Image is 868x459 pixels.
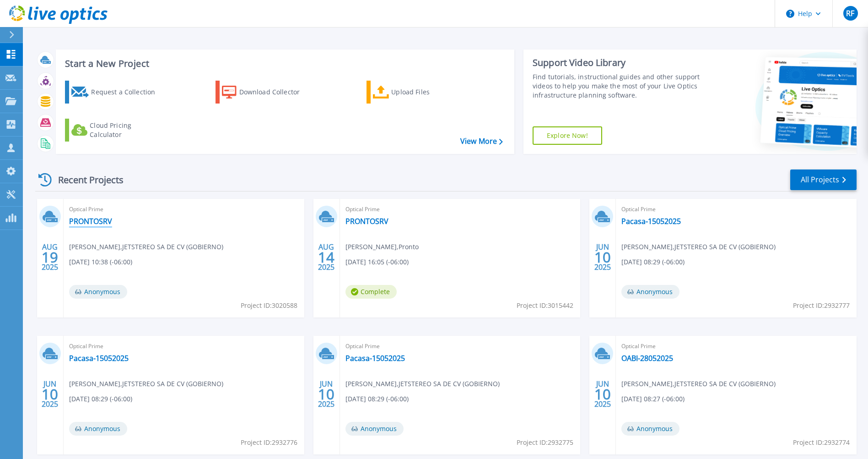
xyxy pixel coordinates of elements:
span: Anonymous [69,285,127,299]
span: [PERSON_NAME] , Pronto [345,242,419,252]
span: [DATE] 08:29 (-06:00) [621,257,685,267]
span: [PERSON_NAME] , JETSTEREO SA DE CV (GOBIERNO) [621,242,776,252]
span: Complete [345,285,397,299]
h3: Start a New Project [65,59,502,69]
span: RF [846,10,854,17]
a: Upload Files [367,81,469,104]
span: Project ID: 2932777 [793,301,850,311]
a: Cloud Pricing Calculator [65,119,167,142]
span: Project ID: 2932775 [517,437,573,448]
a: PRONTOSRV [345,217,388,226]
span: Project ID: 2932774 [793,437,850,448]
div: JUN 2025 [41,377,59,411]
span: 14 [318,253,334,261]
div: Request a Collection [91,83,164,101]
span: [PERSON_NAME] , JETSTEREO SA DE CV (GOBIERNO) [69,379,223,389]
a: Pacasa-15052025 [345,354,405,363]
a: All Projects [790,169,857,190]
div: JUN 2025 [318,377,335,411]
span: Optical Prime [621,341,851,351]
div: Download Collector [239,83,313,101]
span: [DATE] 08:29 (-06:00) [69,394,132,404]
span: [PERSON_NAME] , JETSTEREO SA DE CV (GOBIERNO) [69,242,223,252]
div: Find tutorials, instructional guides and other support videos to help you make the most of your L... [533,72,702,100]
span: Anonymous [345,422,404,436]
div: JUN 2025 [594,377,611,411]
span: Optical Prime [345,204,575,214]
span: Optical Prime [621,204,851,214]
div: AUG 2025 [318,240,335,274]
div: Upload Files [391,83,464,101]
span: [PERSON_NAME] , JETSTEREO SA DE CV (GOBIERNO) [621,379,776,389]
div: Recent Projects [35,169,136,191]
span: [DATE] 08:29 (-06:00) [345,394,409,404]
a: Explore Now! [533,126,602,145]
span: 10 [594,253,611,261]
span: Anonymous [621,285,679,299]
a: Download Collector [216,81,318,104]
span: Project ID: 3015442 [517,301,573,311]
span: 10 [594,390,611,398]
a: View More [460,137,503,146]
div: Support Video Library [533,57,702,69]
span: [DATE] 10:38 (-06:00) [69,257,132,267]
div: Cloud Pricing Calculator [90,121,163,139]
a: Request a Collection [65,81,167,104]
a: Pacasa-15052025 [621,217,681,226]
span: 10 [318,390,334,398]
a: PRONTOSRV [69,217,112,226]
div: JUN 2025 [594,240,611,274]
span: [PERSON_NAME] , JETSTEREO SA DE CV (GOBIERNO) [345,379,500,389]
a: OABI-28052025 [621,354,673,363]
span: Optical Prime [69,341,299,351]
span: Optical Prime [345,341,575,351]
span: Optical Prime [69,204,299,214]
div: AUG 2025 [41,240,59,274]
a: Pacasa-15052025 [69,354,129,363]
span: 10 [42,390,58,398]
span: 19 [42,253,58,261]
span: Anonymous [69,422,127,436]
span: Anonymous [621,422,679,436]
span: Project ID: 2932776 [241,437,297,448]
span: [DATE] 08:27 (-06:00) [621,394,685,404]
span: Project ID: 3020588 [241,301,297,311]
span: [DATE] 16:05 (-06:00) [345,257,409,267]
